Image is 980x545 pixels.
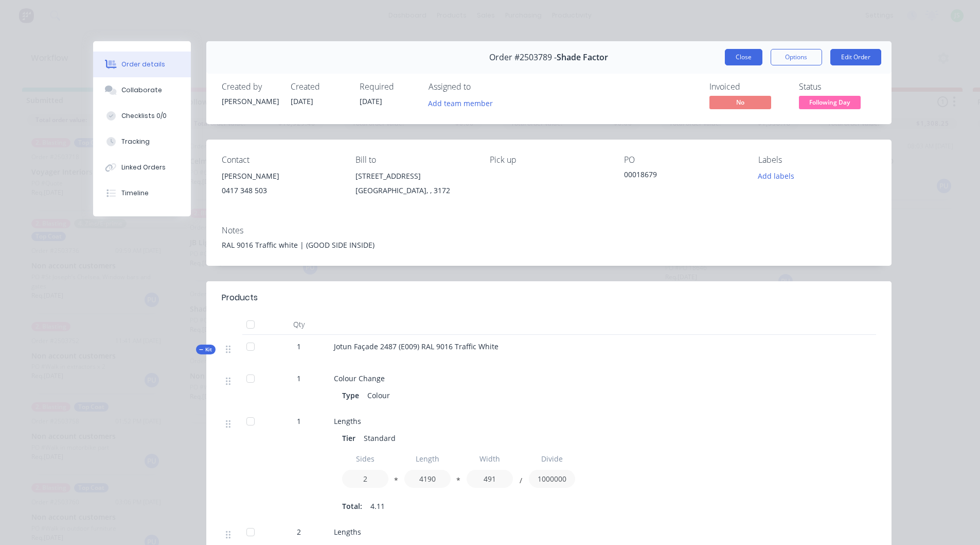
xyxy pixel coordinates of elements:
[515,479,526,486] button: /
[467,450,513,468] input: Label
[830,49,881,65] button: Edit Order
[222,169,340,202] div: [PERSON_NAME]0417 348 503
[709,82,787,92] div: Invoiced
[222,292,258,304] div: Products
[771,49,822,65] button: Options
[404,470,451,488] input: Value
[334,342,498,351] span: Jotun Façade 2487 (E009) RAL 9016 Traffic White
[93,103,191,129] button: Checklists 0/0
[355,169,473,183] div: [STREET_ADDRESS]
[93,155,191,180] button: Linked Orders
[268,314,330,335] div: Qty
[753,169,800,183] button: Add labels
[93,180,191,206] button: Timeline
[121,111,167,121] div: Checklists 0/0
[355,183,473,198] div: [GEOGRAPHIC_DATA], , 3172
[121,163,166,172] div: Linked Orders
[429,82,531,92] div: Assigned to
[529,470,575,488] input: Value
[93,52,191,77] button: Order details
[342,388,363,403] div: Type
[360,431,400,446] div: Standard
[334,373,385,383] span: Colour Change
[297,526,301,537] span: 2
[422,96,498,110] button: Add team member
[557,53,608,62] span: Shade Factor
[297,341,301,352] span: 1
[355,155,473,165] div: Bill to
[93,129,191,155] button: Tracking
[342,431,360,446] div: Tier
[291,96,313,106] span: [DATE]
[121,60,165,69] div: Order details
[370,501,385,512] span: 4.11
[799,96,861,109] span: Following Day
[624,169,742,183] div: 00018679
[334,527,361,537] span: Lengths
[624,155,742,165] div: PO
[222,226,876,235] div: Notes
[725,49,762,65] button: Close
[342,501,362,512] span: Total:
[222,82,278,92] div: Created by
[196,345,216,354] div: Kit
[199,346,212,353] span: Kit
[360,82,416,92] div: Required
[291,82,347,92] div: Created
[360,96,382,106] span: [DATE]
[758,155,876,165] div: Labels
[529,450,575,468] input: Label
[222,155,340,165] div: Contact
[334,416,361,426] span: Lengths
[297,373,301,384] span: 1
[799,82,876,92] div: Status
[799,96,861,111] button: Following Day
[222,183,340,198] div: 0417 348 503
[490,155,608,165] div: Pick up
[429,96,498,110] button: Add team member
[93,77,191,103] button: Collaborate
[342,450,388,468] input: Label
[467,470,513,488] input: Value
[222,96,278,107] div: [PERSON_NAME]
[355,169,473,202] div: [STREET_ADDRESS][GEOGRAPHIC_DATA], , 3172
[121,189,149,198] div: Timeline
[709,96,771,109] span: No
[222,240,876,250] div: RAL 9016 Traffic white | (GOOD SIDE INSIDE)
[121,86,162,95] div: Collaborate
[121,137,150,146] div: Tracking
[297,416,301,427] span: 1
[404,450,451,468] input: Label
[342,470,388,488] input: Value
[489,53,557,62] span: Order #2503789 -
[222,169,340,183] div: [PERSON_NAME]
[363,388,394,403] div: Colour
